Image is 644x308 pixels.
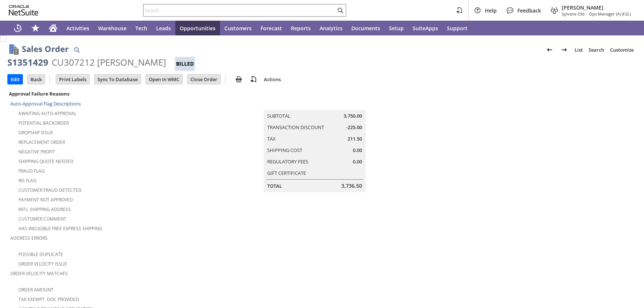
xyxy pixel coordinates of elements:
span: -225.00 [346,124,362,131]
a: RIS flag [18,177,37,184]
span: Warehouse [98,25,127,32]
span: Feedback [517,7,541,14]
svg: Home [49,24,58,32]
span: Sylvane Old [562,11,585,17]
span: 0.00 [353,147,362,154]
div: S1351429 [7,56,48,68]
span: Ops Manager (A) (F2L) [589,11,631,17]
a: Negative Profit [18,149,55,155]
a: Activities [62,21,94,35]
span: Customers [224,25,252,32]
a: Home [44,21,62,35]
a: Auto-Approval Flag Descriptions [10,100,81,107]
a: Payment not approved [18,197,73,203]
a: Tech [131,21,152,35]
input: Close Order [187,75,220,84]
caption: Summary [264,98,366,110]
a: Possible Duplicate [18,251,63,257]
a: Subtotal [267,113,290,119]
a: SuiteApps [408,21,442,35]
span: Reports [291,25,311,32]
input: Back [28,75,45,84]
a: Shipping Quote Needed [18,158,73,165]
a: Potential Backorder [18,120,69,126]
span: Support [447,25,468,32]
span: Forecast [261,25,282,32]
img: add-record.svg [249,75,258,84]
span: Setup [389,25,404,32]
a: Order Amount [18,287,54,293]
a: Documents [347,21,385,35]
span: Tech [135,25,147,32]
a: Transaction Discount [267,124,324,131]
a: Leads [152,21,175,35]
span: - [586,11,588,17]
a: Awaiting Auto-Approval [18,110,76,117]
svg: Shortcuts [31,24,40,32]
a: Order Velocity Matches [10,270,68,277]
div: Billed [175,57,195,71]
a: Address Errors [10,235,48,241]
a: Customer Fraud Detected [18,187,82,193]
a: Search [586,44,607,56]
img: Previous [545,45,554,54]
a: Tax [267,135,276,142]
a: Has Ineligible Free Express Shipping [18,225,102,232]
span: Documents [351,25,380,32]
span: 211.50 [348,135,362,142]
svg: Recent Records [13,24,22,32]
svg: Search [336,6,345,15]
span: Help [485,7,497,14]
a: Recent Records [9,21,27,35]
span: [PERSON_NAME] [562,4,631,11]
a: Total [267,183,282,189]
span: Activities [66,25,89,32]
img: print.svg [234,75,243,84]
a: Intl. Shipping Address [18,206,71,212]
span: 0.00 [353,158,362,165]
a: Analytics [315,21,347,35]
input: Search [144,6,336,15]
a: List [572,44,586,56]
a: Customer Comment [18,216,66,222]
span: 3,736.50 [341,182,362,190]
span: 3,750.00 [344,113,362,120]
div: Shortcuts [27,21,44,35]
input: Print Labels [56,75,89,84]
a: Setup [385,21,408,35]
svg: logo [9,5,38,15]
a: Fraud Flag [18,168,45,174]
a: Order Velocity Issue [18,261,67,267]
a: Forecast [256,21,286,35]
a: Opportunities [175,21,220,35]
a: Reports [286,21,315,35]
a: Warehouse [94,21,131,35]
span: Leads [156,25,171,32]
a: Customers [220,21,256,35]
span: Analytics [320,25,342,32]
a: Actions [261,76,284,83]
a: Regulatory Fees [267,158,308,165]
a: Replacement Order [18,139,65,145]
input: Edit [8,75,23,84]
h1: Sales Order [22,43,69,55]
span: Opportunities [180,25,216,32]
img: Next [560,45,569,54]
span: SuiteApps [413,25,438,32]
input: Open In WMC [146,75,182,84]
a: Customize [607,44,637,56]
input: Sync To Database [94,75,141,84]
div: Approval Failure Reasons [7,89,214,98]
a: Dropship Issue [18,129,53,136]
a: Gift Certificate [267,170,306,176]
a: Tax Exempt. Doc Provided [18,296,79,302]
a: Support [442,21,472,35]
img: Quick Find [72,45,81,54]
div: CU307212 [PERSON_NAME] [52,56,166,68]
a: Shipping Cost [267,147,302,153]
